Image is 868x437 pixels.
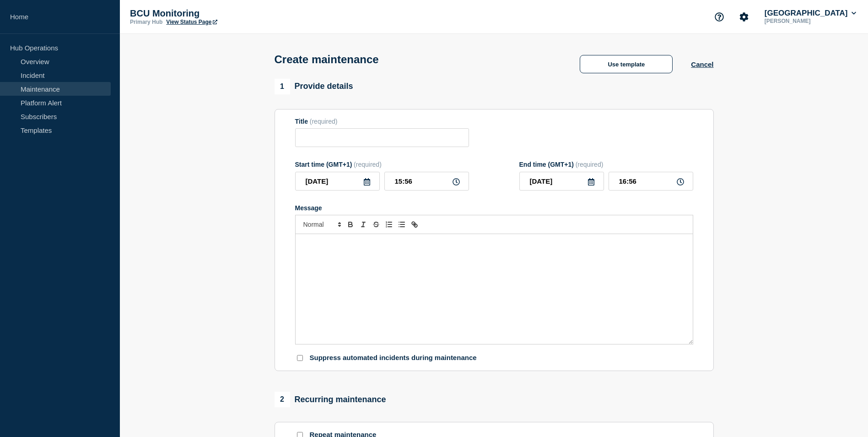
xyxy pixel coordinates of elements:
button: Use template [580,55,673,73]
p: BCU Monitoring [130,8,313,19]
button: Toggle bulleted list [395,219,408,230]
input: YYYY-MM-DD [519,172,604,191]
button: Cancel [691,60,713,68]
button: [GEOGRAPHIC_DATA] [763,9,858,18]
input: Title [295,128,469,147]
button: Support [710,7,729,27]
button: Toggle ordered list [383,219,395,230]
p: Suppress automated incidents during maintenance [310,354,477,362]
h1: Create maintenance [275,53,379,66]
div: End time (GMT+1) [519,161,693,168]
span: 1 [275,79,290,94]
button: Account settings [734,7,754,27]
button: Toggle italic text [357,219,370,230]
input: HH:MM [384,172,469,191]
input: Suppress automated incidents during maintenance [297,355,303,361]
span: (required) [310,118,338,125]
div: Title [295,118,469,125]
div: Provide details [275,79,353,94]
button: Toggle link [408,219,421,230]
span: Font size [299,219,344,230]
p: [PERSON_NAME] [763,18,858,24]
span: (required) [576,161,604,168]
span: (required) [354,161,382,168]
div: Message [295,204,693,212]
button: Toggle bold text [344,219,357,230]
a: View Status Page [166,19,217,25]
p: Primary Hub [130,19,162,25]
button: Toggle strikethrough text [370,219,383,230]
div: Recurring maintenance [275,392,386,407]
div: Start time (GMT+1) [295,161,469,168]
input: YYYY-MM-DD [295,172,380,191]
input: HH:MM [609,172,693,191]
div: Message [296,234,693,344]
span: 2 [275,392,290,407]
